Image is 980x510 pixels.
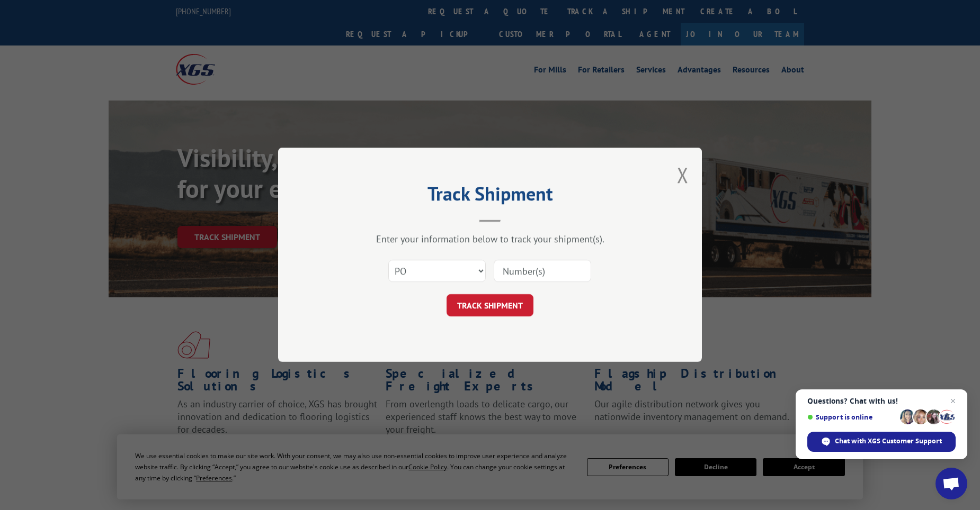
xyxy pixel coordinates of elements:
[494,260,591,283] input: Number(s)
[331,186,649,206] h2: Track Shipment
[807,432,956,452] div: Chat with XGS Customer Support
[807,397,956,405] span: Questions? Chat with us!
[835,436,942,446] span: Chat with XGS Customer Support
[807,413,896,421] span: Support is online
[447,295,533,317] button: TRACK SHIPMENT
[947,395,959,407] span: Close chat
[677,161,689,189] button: Close modal
[936,468,967,499] div: Open chat
[331,233,649,245] div: Enter your information below to track your shipment(s).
